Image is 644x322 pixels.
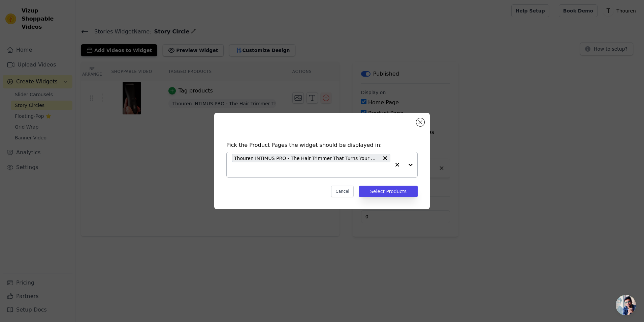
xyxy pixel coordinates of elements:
[416,118,424,126] button: Close modal
[331,186,354,197] button: Cancel
[359,186,418,197] button: Select Products
[616,295,636,315] div: Bate-papo aberto
[226,141,418,149] h4: Pick the Product Pages the widget should be displayed in:
[234,154,379,162] span: Thouren INTIMUS PRO - The Hair Trimmer That Turns Your Nuts into a Real Pair of Jewels 😎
